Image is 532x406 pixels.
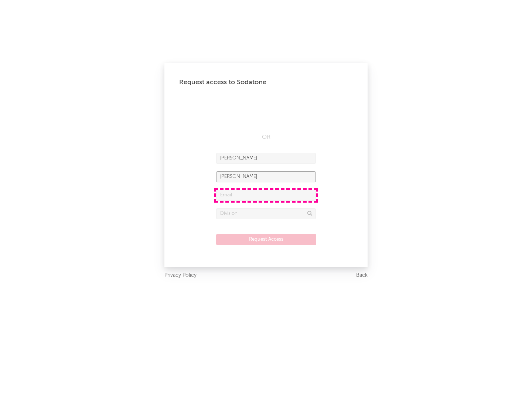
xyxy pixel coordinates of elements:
[216,133,316,142] div: OR
[216,171,316,182] input: Last Name
[216,234,316,245] button: Request Access
[216,153,316,164] input: First Name
[216,208,316,219] input: Division
[216,190,316,201] input: Email
[164,271,197,280] a: Privacy Policy
[179,78,353,87] div: Request access to Sodatone
[356,271,368,280] a: Back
